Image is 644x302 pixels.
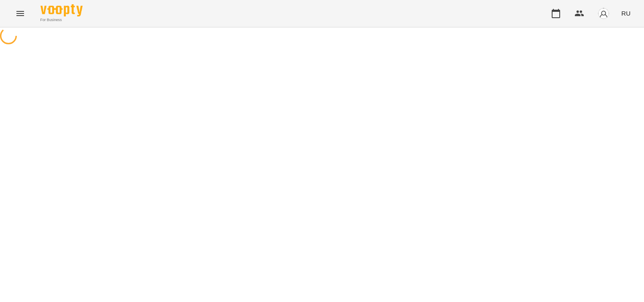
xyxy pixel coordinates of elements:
button: RU [618,5,634,21]
img: avatar_s.png [598,8,609,19]
span: RU [621,9,631,18]
span: For Business [40,17,83,23]
img: Voopty Logo [40,4,83,16]
button: Menu [10,3,30,24]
